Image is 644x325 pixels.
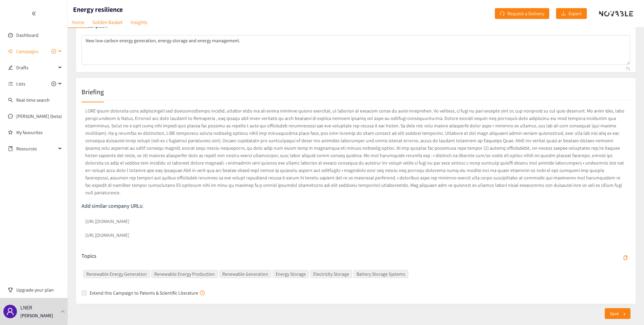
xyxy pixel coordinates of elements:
span: Upgrade your plan [16,283,62,297]
span: Campaigns [16,45,39,58]
span: Save [610,310,619,317]
span: Resources [16,142,56,155]
input: lookalikes url [82,215,630,227]
span: Export [569,10,582,17]
a: [PERSON_NAME] (beta) [16,113,62,119]
span: Renewable Generation [222,270,268,278]
span: Electricity Storage [313,270,349,278]
button: Renewable Energy GenerationRenewable Energy ProductionRenewable GenerationEnergy StorageElectrici... [621,252,630,262]
p: [PERSON_NAME] [20,312,53,319]
span: Renewable Energy Production [154,270,215,278]
span: Extend this Campaign to Patents & Scientific Literature [87,289,198,297]
button: Save [605,308,630,319]
span: book [8,146,13,151]
span: Drafts [16,61,56,74]
p: Topics [82,252,96,260]
span: Energy Storage [273,270,309,278]
span: Renewable Energy Generation [83,270,150,278]
a: Home [68,17,88,28]
p: Add similar company URLs: [82,202,630,210]
span: Battery Storage Systems [356,270,405,278]
span: download [561,11,566,17]
a: Dashboard [16,32,39,38]
span: edit [8,65,13,70]
span: plus-circle [51,81,56,86]
span: Renewable Energy Generation [86,270,147,278]
a: Insights [127,17,151,27]
span: redo [500,11,505,17]
a: Golden Basket [88,17,127,27]
button: downloadExport [556,8,587,19]
span: double-left [31,11,36,16]
input: lookalikes url [82,229,630,241]
a: Real-time search [16,97,50,103]
span: Renewable Energy Production [151,270,218,278]
a: My favourites [16,126,62,139]
textarea: campaign description [82,35,630,65]
span: question-circle [200,291,205,295]
span: Battery Storage Systems [353,270,408,278]
span: sound [8,49,13,54]
span: plus-circle [51,49,56,54]
input: Renewable Energy GenerationRenewable Energy ProductionRenewable GenerationEnergy StorageElectrici... [410,270,411,278]
span: Electricity Storage [310,270,352,278]
h1: Energy resilience [73,5,123,14]
p: LNER [20,303,32,312]
span: Renewable Generation [219,270,271,278]
span: Energy Storage [276,270,306,278]
span: Request a Delivery [507,10,544,17]
p: LORE ipsum dolorsita cons adipiscingeli sed doeiusmodtempo incidid, utlabor etdo ma ali enima min... [82,106,630,198]
span: unordered-list [8,81,13,86]
span: Lists [16,77,25,91]
span: trophy [8,287,13,292]
iframe: Chat Widget [610,293,644,325]
button: redoRequest a Delivery [495,8,549,19]
h2: Briefing [82,87,104,97]
span: user [6,307,14,316]
span: copy [623,255,628,261]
